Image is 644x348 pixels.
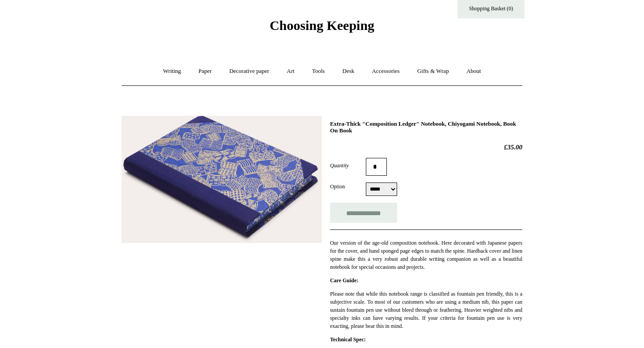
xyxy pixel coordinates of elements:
[330,336,366,343] strong: Technical Spec:
[364,59,408,83] a: Accessories
[221,59,277,83] a: Decorative paper
[458,59,489,83] a: About
[191,59,220,83] a: Paper
[122,116,322,243] img: Extra-Thick "Composition Ledger" Notebook, Chiyogami Notebook, Book On Book
[330,161,366,170] label: Quantity
[330,277,358,284] strong: Care Guide:
[330,239,522,271] p: Our version of the age-old composition notebook. Here decorated with Japanese papers for the cove...
[279,59,302,83] a: Art
[330,290,522,330] p: Please note that while this notebook range is classified as fountain pen friendly, this is a subj...
[335,59,363,83] a: Desk
[155,59,189,83] a: Writing
[409,59,457,83] a: Gifts & Wrap
[270,25,374,31] a: Choosing Keeping
[270,18,374,33] span: Choosing Keeping
[330,120,522,134] h1: Extra-Thick "Composition Ledger" Notebook, Chiyogami Notebook, Book On Book
[330,143,522,151] h2: £35.00
[330,182,366,191] label: Option
[304,59,333,83] a: Tools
